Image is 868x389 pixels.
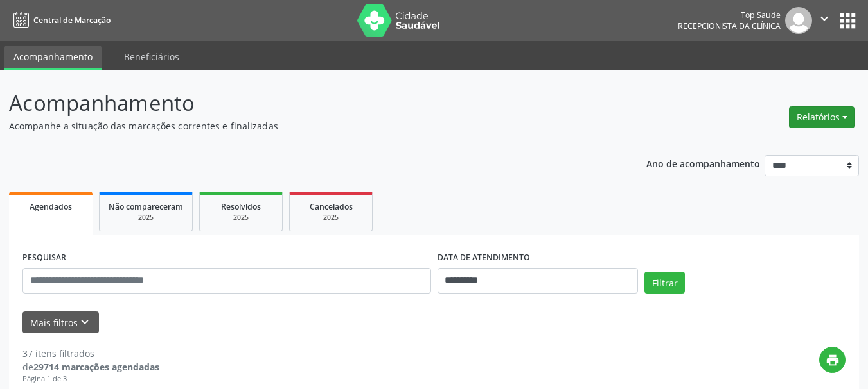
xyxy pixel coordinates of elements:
button: print [819,347,846,373]
a: Acompanhamento [4,46,102,70]
img: img [785,7,812,34]
p: Ano de acompanhamento [646,155,760,171]
span: Recepcionista da clínica [678,21,781,31]
div: 2025 [209,213,273,222]
div: 37 itens filtrados [22,347,159,360]
a: Central de Marcação [9,10,111,31]
p: Acompanhamento [9,87,604,119]
button: apps [837,10,859,32]
i: print [826,353,840,367]
div: Top Saude [678,10,781,21]
button: Filtrar [644,272,685,294]
div: 2025 [109,213,183,222]
a: Beneficiários [115,46,188,68]
div: de [22,360,159,374]
button: Mais filtroskeyboard_arrow_down [22,311,99,334]
strong: 29714 marcações agendadas [33,361,159,373]
span: Cancelados [310,201,353,212]
span: Central de Marcação [33,15,111,26]
button:  [812,7,837,34]
label: PESQUISAR [22,248,66,268]
span: Resolvidos [221,201,261,212]
label: DATA DE ATENDIMENTO [438,248,530,268]
button: Relatórios [789,106,855,128]
p: Acompanhe a situação das marcações correntes e finalizadas [9,119,604,133]
div: 2025 [299,213,363,222]
i: keyboard_arrow_down [78,315,92,329]
span: Não compareceram [109,201,183,212]
span: Agendados [30,201,72,212]
div: Página 1 de 3 [22,374,159,385]
i:  [817,12,831,26]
